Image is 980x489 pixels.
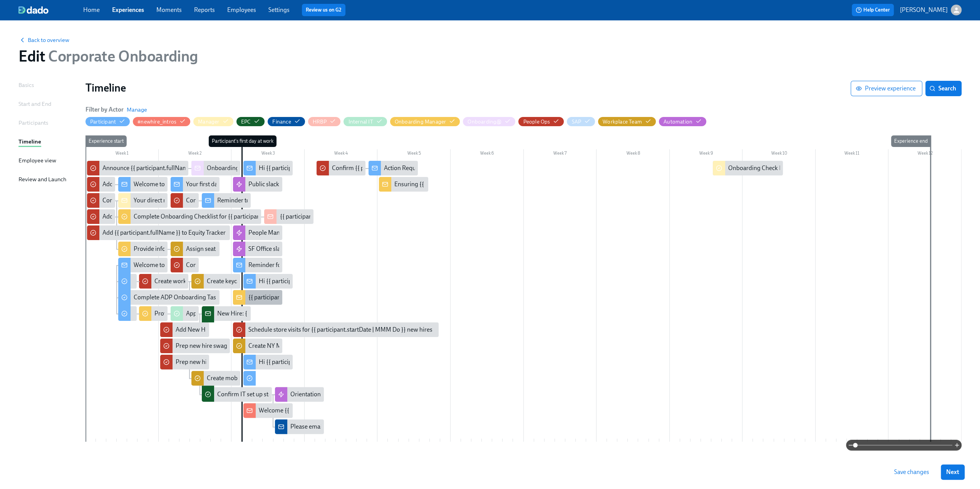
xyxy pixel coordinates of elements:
[233,339,282,353] div: Create NY Mobile Keycard for {{ participant.fullName }} (starting {{ participant.startDate | MMM ...
[241,118,251,125] div: Hide EPC
[233,225,282,240] div: People Manager slack channel
[463,117,515,126] button: Onboarding@
[207,374,479,382] div: Create mobile keycard for {{ participant.fullName }} (starting {{ participant.startDate | MMM DD ...
[518,117,564,126] button: People Ops
[45,47,198,65] span: Corporate Onboarding
[233,322,439,337] div: Schedule store visits for {{ participant.startDate | MMM Do }} new hires
[243,403,292,418] div: Welcome {{ participant.firstName }}!
[248,293,359,302] div: {{ participant.fullName }} starts [DATE] 🚀
[139,306,167,321] div: Provide IT Set-up info
[217,390,307,399] div: Confirm IT set up steps completed
[133,117,190,126] button: #newhire_intros
[248,180,304,189] div: Public slack channels
[264,209,313,224] div: {{ participant.fullName }}'s Onboarding Plan
[154,309,211,318] div: Provide IT Set-up info
[248,245,308,253] div: SF Office slack channel
[18,36,69,44] button: Back to overview
[102,229,226,237] div: Add {{ participant.fullName }} to Equity Tracker
[202,193,251,208] div: Reminder to complete your ADP materials
[894,468,929,476] span: Save changes
[268,117,305,126] button: Finance
[87,161,188,175] div: Announce {{ participant.fullName }} to CorporateOnboarding@?
[18,6,49,14] img: dado
[134,180,203,189] div: Welcome to Team Rothy’s!
[193,117,233,126] button: Manager
[118,290,219,305] div: Complete ADP Onboarding Tasks
[659,117,706,126] button: Automation
[18,6,83,14] a: dado
[112,6,144,13] a: Experiences
[186,245,429,253] div: Assign seat for {{ participant.fullName }} (starting {{ participant.startDate | MMM DD YYYY }})
[290,422,506,431] div: Please email Concur account info to {{ participant.startDate | MMM Do }} new hires
[134,261,220,269] div: Welcome to [PERSON_NAME]'s!
[154,277,419,285] div: Create work email addresses for {{ participant.fullName }} ({{ participant.startDate | MM/DD/YYYY...
[379,177,428,192] div: Ensuring {{ participant.fullName }}'s first month sets them up for success
[18,118,48,127] div: Participants
[390,117,460,126] button: Onboarding Manager
[290,390,349,399] div: Orientation invitations
[202,306,251,321] div: New Hire: {{ participant.fullName }} - {{ participant.role }} ({{ participant.startDate | MM/DD/Y...
[160,355,209,369] div: Prep new hire swag for {{ participant.fullName }} ({{ participant.startDate | MM/DD/YYYY }})
[243,355,292,369] div: Hi {{ participant.firstName }}, enjoy your annual $50 off codes.
[118,177,167,192] div: Welcome to Team Rothy’s!
[313,118,327,125] div: Hide HRBP
[248,325,432,334] div: Schedule store visits for {{ participant.startDate | MMM Do }} new hires
[852,4,894,16] button: Help Center
[85,149,159,159] div: Week 1
[171,242,219,256] div: Assign seat for {{ participant.fullName }} (starting {{ participant.startDate | MMM DD YYYY }})
[663,118,692,125] div: Hide Automation
[227,6,256,13] a: Employees
[87,209,115,224] div: Add New Hire {{ participant.fullName }} in ADP
[127,106,147,113] button: Manage
[18,47,198,65] h1: Edit
[857,85,916,92] span: Preview experience
[567,117,595,126] button: SAP
[596,149,670,159] div: Week 8
[231,149,305,159] div: Week 3
[377,149,451,159] div: Week 5
[856,6,890,14] span: Help Center
[207,164,496,172] div: Onboarding Notice: {{ participant.fullName }} – {{ participant.role }} ({{ participant.startDate ...
[233,258,282,272] div: Reminder for [DATE]: please bring your I-9 docs
[925,81,962,96] button: Search
[369,161,417,175] div: Action Required: Outstanding Onboarding Docs
[259,277,431,285] div: Hi {{ participant.firstName }}, here is your 40% off evergreen code
[889,464,935,480] button: Save changes
[134,245,249,253] div: Provide information for the Workplace team
[102,180,282,189] div: Added Welcome Code to Codes Tracker for {{ participant.fullName }}
[87,225,230,240] div: Add {{ participant.fullName }} to Equity Tracker
[308,117,341,126] button: HRBP
[160,339,230,353] div: Prep new hire swag for {{ participant.fullName }} ({{ participant.startDate | MM/DD/YYYY }})
[137,118,176,125] div: Hide #newhire_intros
[670,149,743,159] div: Week 9
[209,135,276,147] div: Participant's first day at work
[191,371,240,386] div: Create mobile keycard for {{ participant.fullName }} (starting {{ participant.startDate | MMM DD ...
[306,6,342,14] a: Review us on G2
[851,81,922,96] button: Preview experience
[156,6,182,13] a: Moments
[83,6,100,13] a: Home
[931,85,956,92] span: Search
[395,118,446,125] div: Hide Onboarding Manager
[139,274,188,289] div: Create work email addresses for {{ participant.fullName }} ({{ participant.startDate | MM/DD/YYYY...
[900,5,962,15] button: [PERSON_NAME]
[394,180,585,189] div: Ensuring {{ participant.fullName }}'s first month sets them up for success
[176,342,416,350] div: Prep new hire swag for {{ participant.fullName }} ({{ participant.startDate | MM/DD/YYYY }})
[160,322,209,337] div: Add New Hire Codes to Spreadsheet for {{ participant.fullName }} ({{ participant.startDate | MM/D...
[891,135,931,147] div: Experience end
[900,6,948,14] p: [PERSON_NAME]
[317,161,365,175] div: Confirm {{ participant.fullName }} has signed their onboarding docs
[259,164,424,172] div: Hi {{ participant.firstName }}, enjoy your new shoe & bag codes
[523,118,550,125] div: Hide People Ops
[90,118,116,125] div: Hide Participant
[186,180,373,189] div: Your first day at [PERSON_NAME][GEOGRAPHIC_DATA] is nearly here!
[236,117,265,126] button: EPC
[248,342,530,350] div: Create NY Mobile Keycard for {{ participant.fullName }} (starting {{ participant.startDate | MMM ...
[816,149,889,159] div: Week 11
[946,468,959,476] span: Next
[186,261,320,269] div: Complete ADP Profile for {{ participant.fullName }}
[118,242,167,256] div: Provide information for the Workplace team
[728,164,861,172] div: Onboarding Check In for {{ participant.fullName }}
